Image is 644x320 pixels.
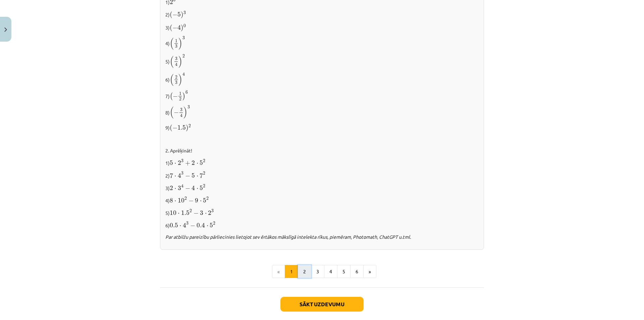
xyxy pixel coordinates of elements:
[181,25,183,32] span: )
[206,197,209,200] span: 2
[185,91,188,94] span: 6
[165,208,479,217] p: 5)
[182,54,185,58] span: 2
[178,161,181,165] span: 2
[165,36,479,50] p: 4)
[185,161,190,166] span: +
[181,184,183,188] span: 4
[170,223,178,228] span: 0.5
[175,45,177,48] span: 3
[170,11,172,18] span: (
[324,265,337,278] button: 4
[207,225,208,227] span: ⋅
[175,39,177,43] span: 1
[197,163,198,165] span: ⋅
[208,211,211,215] span: 2
[177,12,181,17] span: 5
[181,159,183,163] span: 3
[178,173,181,178] span: 4
[165,196,479,204] p: 4)
[203,172,205,175] span: 2
[200,161,203,165] span: 5
[203,159,205,163] span: 2
[200,173,203,178] span: 7
[170,186,173,190] span: 2
[200,211,203,215] span: 3
[186,222,189,225] span: 3
[170,173,173,178] span: 7
[179,225,181,227] span: ⋅
[181,211,190,215] span: 1.5
[170,25,172,32] span: (
[337,265,351,278] button: 5
[175,62,177,66] span: 4
[173,94,178,99] span: −
[170,92,173,100] span: (
[170,38,174,50] span: (
[170,56,174,68] span: (
[179,92,181,95] span: 1
[298,265,311,278] button: 2
[165,183,479,192] p: 3)
[185,174,190,178] span: −
[197,223,205,228] span: 0.4
[170,74,174,86] span: (
[170,106,174,119] span: (
[160,265,484,278] nav: Page navigation example
[178,198,184,203] span: 10
[197,188,198,190] span: ⋅
[165,72,479,86] p: 6)
[175,57,177,60] span: 3
[174,188,176,190] span: ⋅
[165,23,479,32] p: 3)
[180,108,182,111] span: 3
[280,297,364,312] button: Sākt uzdevumu
[165,54,479,68] p: 5)
[180,113,182,117] span: 4
[210,223,213,228] span: 5
[177,125,186,130] span: 1.5
[172,126,177,130] span: −
[165,90,479,101] p: 7)
[285,265,298,278] button: 1
[178,38,182,50] span: )
[4,28,7,32] img: icon-close-lesson-0947bae3869378f0d4975bcd49f059093ad1ed9edebbc8119c70593378902aed.svg
[183,223,186,228] span: 4
[172,12,177,17] span: −
[174,110,179,115] span: −
[178,186,181,190] span: 3
[200,186,203,190] span: 5
[165,147,479,154] p: 2. Aprēķināt!
[174,163,176,165] span: ⋅
[183,24,186,28] span: 0
[192,173,195,178] span: 5
[203,184,205,188] span: 2
[211,209,214,213] span: 3
[175,76,177,79] span: 2
[192,161,195,165] span: 2
[183,11,186,14] span: 3
[183,106,187,119] span: )
[181,172,183,175] span: 3
[205,213,207,215] span: ⋅
[190,209,192,213] span: 2
[178,56,182,68] span: )
[184,197,187,200] span: 2
[311,265,324,278] button: 3
[197,176,198,178] span: ⋅
[194,211,199,216] span: −
[174,176,176,178] span: ⋅
[187,105,190,109] span: 3
[165,105,479,119] p: 8)
[174,200,176,202] span: ⋅
[189,124,191,128] span: 2
[170,125,172,132] span: (
[165,234,411,240] i: Par atbilžu pareizību pārliecinies lietojot sev ērtākos mākslīgā intelekta rīkus, piemēram, Photo...
[213,222,215,225] span: 2
[165,171,479,179] p: 2)
[179,97,181,101] span: 2
[203,198,206,203] span: 5
[182,92,185,100] span: )
[178,74,182,86] span: )
[165,10,479,19] p: 2)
